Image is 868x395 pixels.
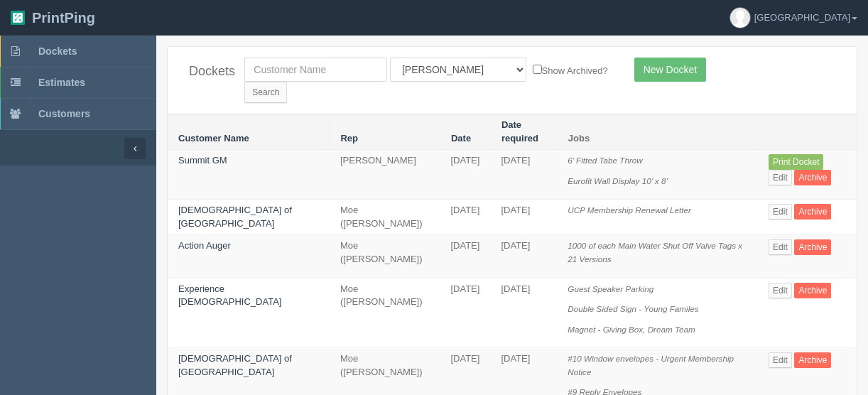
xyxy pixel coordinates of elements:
[330,150,440,200] td: [PERSON_NAME]
[794,170,831,185] a: Archive
[440,278,490,348] td: [DATE]
[38,108,90,119] span: Customers
[38,77,85,88] span: Estimates
[769,352,792,368] a: Edit
[730,8,750,28] img: avatar_default-7531ab5dedf162e01f1e0bb0964e6a185e93c5c22dfe317fb01d7f8cd2b1632c.jpg
[11,11,25,25] img: logo-3e63b451c926e2ac314895c53de4908e5d424f24456219fb08d385ab2e579770.png
[769,170,792,185] a: Edit
[568,284,653,293] i: Guest Speaker Parking
[178,155,227,166] a: Summit GM
[769,204,792,220] a: Edit
[568,241,742,264] i: 1000 of each Main Water Shut Off Valve Tags x 21 Versions
[533,62,608,78] label: Show Archived?
[178,353,292,377] a: [DEMOGRAPHIC_DATA] of [GEOGRAPHIC_DATA]
[769,154,823,170] a: Print Docket
[568,304,698,313] i: Double Sided Sign - Young Familes
[451,133,471,144] a: Date
[794,283,831,298] a: Archive
[501,119,538,144] a: Date required
[490,200,557,235] td: [DATE]
[568,325,695,334] i: Magnet - Giving Box, Dream Team
[794,204,831,220] a: Archive
[178,205,292,229] a: [DEMOGRAPHIC_DATA] of [GEOGRAPHIC_DATA]
[794,239,831,255] a: Archive
[38,45,77,57] span: Dockets
[440,200,490,235] td: [DATE]
[490,235,557,278] td: [DATE]
[568,156,642,165] i: 6’ Fitted Tabe Throw
[794,352,831,368] a: Archive
[440,150,490,200] td: [DATE]
[330,235,440,278] td: Moe ([PERSON_NAME])
[440,235,490,278] td: [DATE]
[330,200,440,235] td: Moe ([PERSON_NAME])
[533,65,542,74] input: Show Archived?
[568,354,734,377] i: #10 Window envelopes - Urgent Membership Notice
[490,278,557,348] td: [DATE]
[634,58,706,82] a: New Docket
[178,283,281,308] a: Experience [DEMOGRAPHIC_DATA]
[189,65,223,79] h4: Dockets
[769,239,792,255] a: Edit
[178,240,231,251] a: Action Auger
[568,176,668,185] i: Eurofit Wall Display 10’ x 8’
[490,150,557,200] td: [DATE]
[330,278,440,348] td: Moe ([PERSON_NAME])
[557,114,758,150] th: Jobs
[340,133,358,144] a: Rep
[244,82,287,103] input: Search
[178,133,249,144] a: Customer Name
[244,58,387,82] input: Customer Name
[568,205,691,215] i: UCP Membership Renewal Letter
[769,283,792,298] a: Edit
